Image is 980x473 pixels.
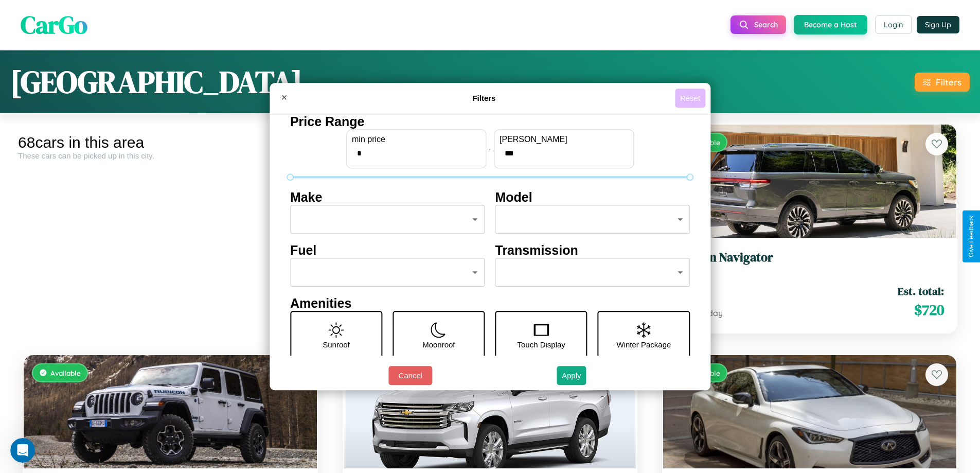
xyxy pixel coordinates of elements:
h4: Filters [293,94,675,102]
p: Touch Display [517,338,565,352]
iframe: Intercom live chat [10,438,35,463]
h4: Model [495,190,690,205]
label: [PERSON_NAME] [500,135,628,144]
span: Search [754,20,778,29]
span: Available [50,369,81,377]
h3: Lincoln Navigator [675,250,944,265]
a: Lincoln Navigator2016 [675,250,944,275]
div: These cars can be picked up in this city. [18,151,323,160]
p: Winter Package [617,338,671,352]
button: Cancel [388,366,432,385]
span: / day [701,308,723,318]
p: - [489,142,491,155]
div: Filters [936,77,961,87]
h4: Transmission [495,243,690,258]
button: Become a Host [794,15,867,34]
button: Sign Up [917,16,959,33]
h4: Make [290,190,485,205]
h1: [GEOGRAPHIC_DATA] [10,61,302,103]
h4: Amenities [290,296,690,311]
button: Filters [915,73,970,92]
button: Reset [675,89,705,108]
button: Search [730,15,786,34]
label: min price [352,135,480,144]
p: Moonroof [422,338,455,352]
span: Est. total: [898,284,944,299]
button: Login [875,15,912,34]
span: $ 720 [914,300,944,320]
p: Sunroof [323,338,350,352]
div: 68 cars in this area [18,134,323,151]
h4: Price Range [290,114,690,129]
div: Give Feedback [968,216,975,257]
span: CarGo [21,8,87,42]
h4: Fuel [290,243,485,258]
button: Apply [557,366,586,385]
